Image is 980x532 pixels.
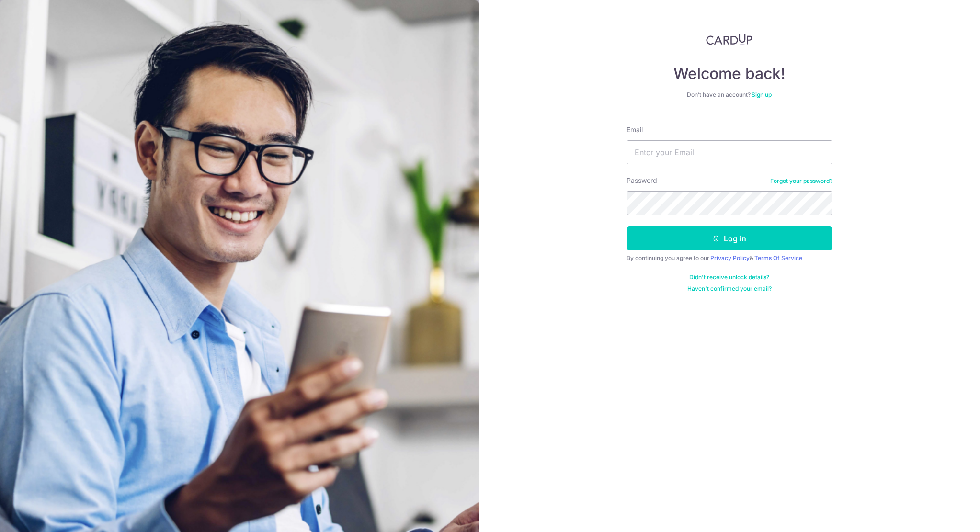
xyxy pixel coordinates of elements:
[627,226,832,250] button: Log in
[770,177,832,185] a: Forgot your password?
[687,285,772,293] a: Haven't confirmed your email?
[627,125,643,135] label: Email
[627,91,832,99] div: Don’t have an account?
[706,34,753,45] img: CardUp Logo
[710,254,750,261] a: Privacy Policy
[627,176,657,185] label: Password
[627,254,832,262] div: By continuing you agree to our &
[754,254,802,261] a: Terms Of Service
[627,64,832,83] h4: Welcome back!
[627,140,832,164] input: Enter your Email
[752,91,772,98] a: Sign up
[689,273,769,281] a: Didn't receive unlock details?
